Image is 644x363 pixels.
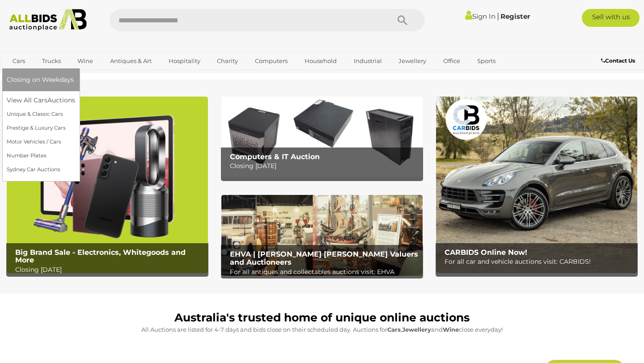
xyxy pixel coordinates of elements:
a: CARBIDS Online Now! CARBIDS Online Now! For all car and vehicle auctions visit: CARBIDS! [436,97,637,273]
a: Big Brand Sale - Electronics, Whitegoods and More Big Brand Sale - Electronics, Whitegoods and Mo... [7,97,208,273]
a: Charity [211,54,244,68]
p: Closing [DATE] [230,160,418,172]
a: Sign In [465,12,496,21]
a: Sell with us [582,9,640,27]
b: Big Brand Sale - Electronics, Whitegoods and More [15,248,186,265]
b: CARBIDS Online Now! [445,248,527,257]
img: CARBIDS Online Now! [436,97,637,273]
a: Register [500,12,530,21]
strong: Wine [443,326,459,333]
strong: Cars [387,326,401,333]
h1: Australia's trusted home of unique online auctions [11,312,633,324]
img: Computers & IT Auction [221,97,423,177]
img: Allbids.com.au [5,9,92,31]
p: For all antiques and collectables auctions visit: EHVA [230,266,418,278]
a: Jewellery [393,54,432,68]
p: Closing [DATE] [15,264,203,275]
b: Computers & IT Auction [230,152,320,161]
a: Cars [7,54,31,68]
a: Household [299,54,343,68]
a: Office [437,54,466,68]
a: Hospitality [163,54,206,68]
img: EHVA | Evans Hastings Valuers and Auctioneers [221,195,423,275]
a: Antiques & Art [104,54,157,68]
a: Wine [72,54,99,68]
span: | [497,11,499,21]
a: Industrial [348,54,388,68]
a: Contact Us [601,56,637,66]
p: All Auctions are listed for 4-7 days and bids close on their scheduled day. Auctions for , and cl... [11,325,633,335]
b: Contact Us [601,57,635,64]
img: Big Brand Sale - Electronics, Whitegoods and More [7,97,208,273]
a: Computers [249,54,293,68]
strong: Jewellery [402,326,431,333]
p: For all car and vehicle auctions visit: CARBIDS! [445,256,633,267]
a: Trucks [36,54,67,68]
button: Search [380,9,425,31]
a: Sports [471,54,501,68]
a: Computers & IT Auction Computers & IT Auction Closing [DATE] [221,97,423,177]
b: EHVA | [PERSON_NAME] [PERSON_NAME] Valuers and Auctioneers [230,250,418,266]
a: EHVA | Evans Hastings Valuers and Auctioneers EHVA | [PERSON_NAME] [PERSON_NAME] Valuers and Auct... [221,195,423,275]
